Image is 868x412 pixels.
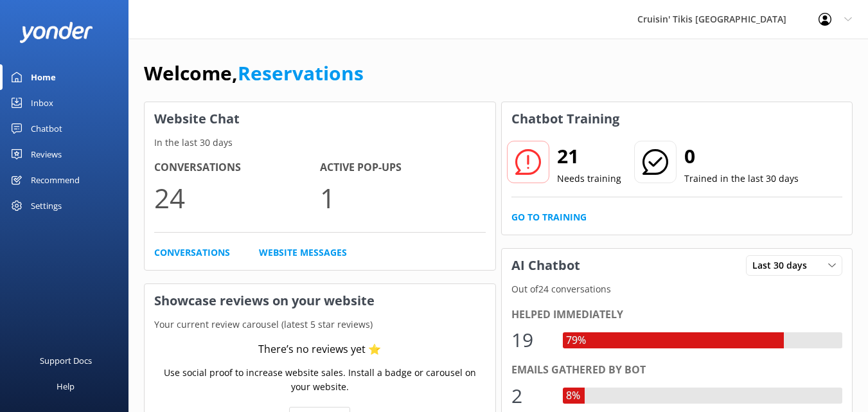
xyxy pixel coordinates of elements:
p: Your current review carousel (latest 5 star reviews) [145,318,495,332]
div: Inbox [31,90,53,116]
a: Go to Training [511,210,587,224]
div: Recommend [31,167,80,193]
h4: Conversations [154,159,320,176]
div: 19 [511,325,550,355]
p: In the last 30 days [145,136,495,150]
div: Home [31,64,56,90]
p: Needs training [557,172,621,186]
h3: AI Chatbot [502,249,590,282]
div: Settings [31,193,62,219]
h3: Chatbot Training [502,102,629,136]
a: Website Messages [259,246,347,260]
div: Help [57,373,75,399]
h3: Website Chat [145,102,495,136]
div: Chatbot [31,116,62,141]
div: 2 [511,381,550,411]
div: Emails gathered by bot [511,362,843,379]
div: 8% [563,388,583,404]
a: Conversations [154,246,230,260]
div: Helped immediately [511,307,843,323]
h2: 0 [684,141,799,172]
p: Use social proof to increase website sales. Install a badge or carousel on your website. [154,366,486,395]
div: Reviews [31,141,62,167]
h3: Showcase reviews on your website [145,284,495,318]
span: Last 30 days [752,258,815,273]
div: 79% [563,332,589,349]
p: 1 [320,176,486,219]
p: 24 [154,176,320,219]
div: Support Docs [40,348,92,373]
h2: 21 [557,141,621,172]
div: There’s no reviews yet ⭐ [258,341,381,358]
img: yonder-white-logo.png [19,22,93,43]
h4: Active Pop-ups [320,159,486,176]
p: Out of 24 conversations [502,282,853,296]
p: Trained in the last 30 days [684,172,799,186]
h1: Welcome, [144,58,364,89]
a: Reservations [238,60,364,86]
